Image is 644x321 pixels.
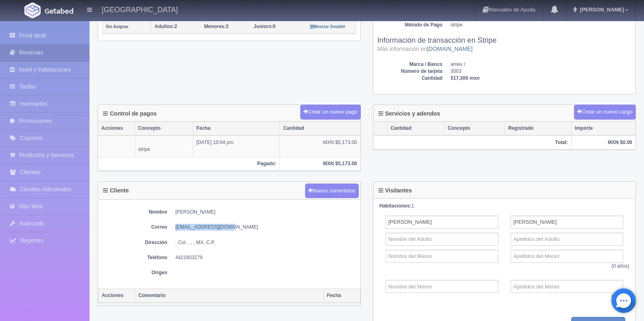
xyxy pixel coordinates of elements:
[102,224,167,231] dt: Correo
[135,135,193,157] td: stripe
[102,4,178,14] h4: [GEOGRAPHIC_DATA]
[386,216,498,229] input: Nombre del Adulto
[378,188,412,194] h4: Visitantes
[511,216,623,229] input: Apellidos del Adulto
[373,135,572,150] th: Total:
[386,233,498,246] input: Nombre del Adulto
[175,209,356,216] dd: [PERSON_NAME]
[98,289,135,303] th: Acciones
[386,280,498,293] input: Nombre del Menor
[505,122,572,135] th: Registrado
[572,122,635,135] th: Importe
[427,46,473,52] a: [DOMAIN_NAME]
[106,24,129,29] small: Sin Asignar
[378,111,440,117] h4: Servicios y adendos
[511,280,623,293] input: Apellidos del Menor
[103,188,129,194] h4: Cliente
[378,37,632,53] h3: Información de transacción en Stripe
[204,24,226,29] strong: Menores:
[578,7,624,13] span: [PERSON_NAME]
[280,135,360,157] td: MXN $5,173.00
[378,75,443,82] dt: Cantidad
[45,8,73,14] img: Getabed
[24,2,41,18] img: Getabed
[380,203,630,210] div: 1
[451,68,632,75] dd: 3003
[451,22,632,28] dd: stripe
[323,289,360,303] th: Fecha
[175,224,356,231] dd: [EMAIL_ADDRESS][DOMAIN_NAME]
[310,24,345,29] small: Mostrar Detalle
[135,122,193,135] th: Concepto
[175,239,356,246] dd: , Col. , , , MX, C.P.
[102,254,167,261] dt: Teléfono
[574,105,636,120] button: Crear un nuevo cargo
[103,111,157,117] h4: Control de pagos
[135,289,324,303] th: Comentario
[378,61,443,68] dt: Marca / Banco
[511,250,623,263] input: Apellidos del Menor
[300,105,360,120] button: Crear un nuevo pago
[155,24,175,29] strong: Adultos:
[193,122,280,135] th: Fecha
[310,24,345,29] a: Mostrar Detalle
[253,24,273,29] strong: Juniors:
[193,135,280,157] td: [DATE] 10:04 pm
[378,22,443,28] dt: Método de Pago
[280,122,360,135] th: Cantidad
[102,239,167,246] dt: Dirección
[102,209,167,216] dt: Nombre
[155,24,177,29] span: 2
[102,269,167,276] dt: Origen
[387,122,444,135] th: Cantidad
[378,68,443,75] dt: Número de tarjeta
[305,183,359,199] button: Nuevo comentario
[98,157,280,170] th: Pagado:
[511,233,623,246] input: Apellidos del Adulto
[98,122,135,135] th: Acciones
[386,250,498,263] input: Nombre del Menor
[175,254,356,261] dd: 4421603279
[451,75,480,81] b: 517,300 mxn
[253,24,275,29] span: 0
[204,24,229,29] span: 2
[444,122,505,135] th: Concepto
[280,157,360,170] th: MXN $5,173.00
[451,61,632,68] dd: amex /
[380,203,412,209] strong: Habitaciones:
[572,135,635,150] th: MXN $0.00
[378,46,473,52] small: Más información en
